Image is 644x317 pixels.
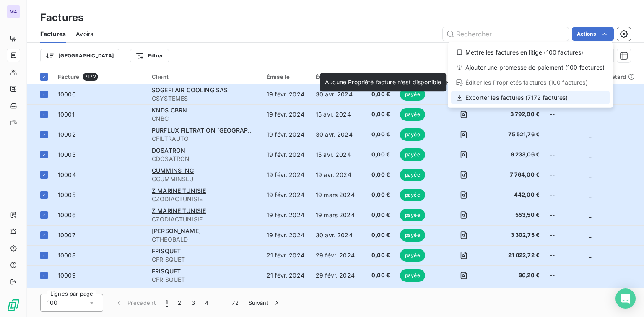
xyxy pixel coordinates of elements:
div: Mettre les factures en litige (100 factures) [451,46,610,59]
div: Exporter les factures (7172 factures) [451,91,610,104]
div: Ajouter une promesse de paiement (100 factures) [451,61,610,74]
div: Actions [448,42,613,108]
div: Éditer les Propriétés factures (100 factures) [451,76,610,89]
span: Aucune Propriété facture n’est disponible [325,78,441,86]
